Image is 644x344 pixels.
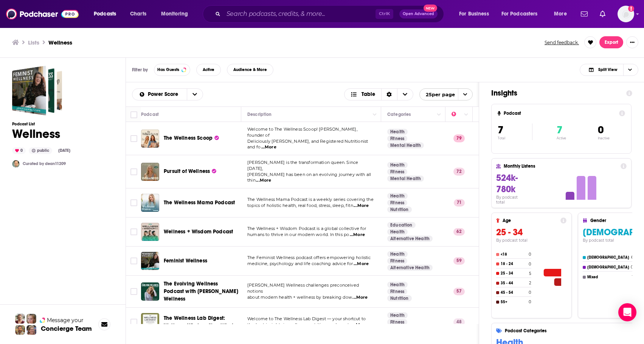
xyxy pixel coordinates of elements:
[496,227,566,238] h3: 25 - 34
[452,110,462,119] div: Power Score
[130,199,137,206] span: Toggle select row
[141,223,159,241] img: Wellness + Wisdom Podcast
[459,9,489,19] span: For Business
[203,68,214,72] span: Active
[164,228,233,235] span: Wellness + Wisdom Podcast
[387,251,408,257] a: Health
[501,9,538,19] span: For Podcasters
[453,228,465,236] p: 62
[247,232,349,237] span: humans to thrive in our modern world. In this po
[387,258,407,264] a: Fitness
[130,319,137,325] span: Toggle select row
[12,160,20,168] img: dean11209
[498,136,532,140] p: Total
[164,199,235,206] span: The Wellness Mama Podcast
[497,8,549,20] button: open menu
[387,312,408,318] a: Health
[501,290,527,295] h4: 45 - 54
[529,262,531,267] h4: 0
[496,238,566,243] h4: By podcast total
[631,255,633,260] h4: 6
[164,134,219,142] a: The Wellness Scoop
[223,8,376,20] input: Search podcasts, credits, & more...
[403,12,434,16] span: Open Advanced
[350,232,365,238] span: ...More
[501,262,527,266] h4: 18 - 24
[387,142,424,148] a: Mental Health
[387,222,416,228] a: Education
[12,66,62,116] span: Wellness
[387,229,408,235] a: Health
[164,168,210,174] span: Pursuit of Wellness
[504,111,616,116] h4: Podcast
[141,282,159,301] a: The Evolving Wellness Podcast with Sarah Kleiner Wellness
[529,299,531,304] h4: 0
[132,67,148,73] h3: Filter by
[387,207,412,213] a: Nutrition
[542,39,581,46] button: Send feedback.
[247,322,352,327] span: the best insights in wellness, nutrition, and menta
[164,135,213,141] span: The Wellness Scoop
[420,89,455,100] span: 25 per page
[462,110,471,119] button: Column Actions
[435,110,444,119] button: Column Actions
[6,7,79,21] a: Podchaser - Follow, Share and Rate Podcasts
[94,9,116,19] span: Podcasts
[344,88,413,100] button: Choose View
[247,110,272,119] div: Description
[247,203,353,208] span: topics of holistic health, real food, stress, sleep, fitn
[628,6,634,12] svg: Add a profile image
[164,258,207,264] span: Feminist Wellness
[261,144,276,150] span: ...More
[501,252,527,257] h4: <18
[12,126,73,141] h1: Wellness
[247,316,366,321] span: Welcome to The Wellness Lab Digest — your shortcut to
[141,252,159,270] img: Feminist Wellness
[454,8,498,20] button: open menu
[453,318,465,326] p: 48
[453,134,465,142] p: 79
[381,89,397,100] div: Sort Direction
[28,39,39,46] a: Lists
[12,122,73,126] h3: Podcast List
[247,295,352,300] span: about modern health + wellness by breaking dow
[587,265,629,270] h4: [DEMOGRAPHIC_DATA]
[227,64,273,76] button: Audience & More
[557,136,566,140] p: Active
[454,199,465,207] p: 71
[498,123,503,136] span: 7
[618,303,636,321] div: Open Intercom Messenger
[164,168,216,175] a: Pursuit of Wellness
[141,313,159,331] a: The Wellness Lab Digest: Wellness Wisdom Simplified
[631,265,633,270] h4: 0
[387,236,433,242] a: Alternative Health
[599,36,623,48] button: Export
[164,280,239,303] a: The Evolving Wellness Podcast with [PERSON_NAME] Wellness
[164,315,239,330] a: The Wellness Lab Digest: Wellness Wisdom Simplified
[256,177,271,184] span: ...More
[578,8,591,20] a: Show notifications dropdown
[496,195,527,205] h4: By podcast total
[141,130,159,148] img: The Wellness Scoop
[505,328,644,333] h4: Podcast Categories
[597,8,608,20] a: Show notifications dropdown
[130,258,137,264] span: Toggle select row
[26,314,36,324] img: Jules Profile
[132,88,203,100] h2: Choose List sort
[130,228,137,235] span: Toggle select row
[247,261,353,266] span: medicine, psychology and life coaching advice for
[247,197,374,202] span: The Wellness Mama Podcast is a weekly series covering the
[387,288,407,295] a: Fitness
[529,252,531,257] h4: 0
[247,139,368,150] span: Deliciously [PERSON_NAME], and Registered Nutritionist and fo
[141,163,159,181] a: Pursuit of Wellness
[618,6,634,22] button: Show profile menu
[501,281,528,285] h4: 35 - 44
[387,176,424,182] a: Mental Health
[580,64,638,76] button: Choose View
[247,255,371,260] span: The Feminist Wellness podcast offers empowering holistic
